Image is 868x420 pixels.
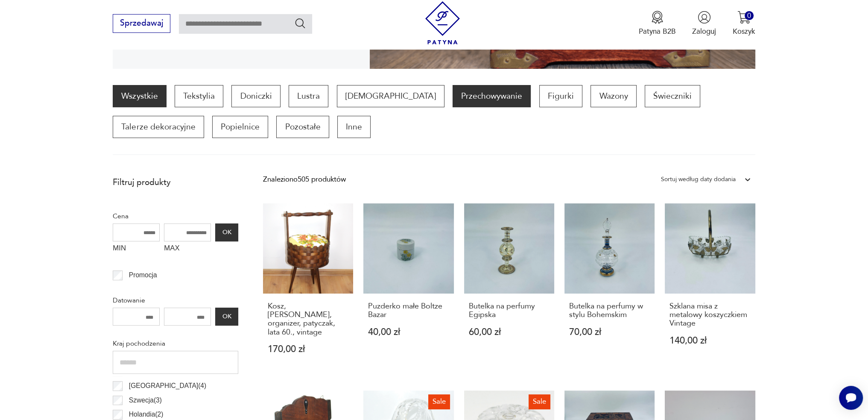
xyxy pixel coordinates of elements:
[215,308,238,326] button: OK
[737,11,751,24] img: Ikona koszyka
[129,409,164,420] p: Holandia ( 2 )
[661,174,736,185] div: Sortuj według daty dodania
[268,302,349,337] h3: Kosz, [PERSON_NAME], organizer, patyczak, lata 60., vintage
[113,241,160,258] label: MIN
[129,270,157,281] p: Promocja
[363,203,453,374] a: Puzderko małe Boltze BazarPuzderko małe Boltze Bazar40,00 zł
[113,14,170,33] button: Sprzedawaj
[263,203,353,374] a: Kosz, niciak, organizer, patyczak, lata 60., vintageKosz, [PERSON_NAME], organizer, patyczak, lat...
[468,328,549,337] p: 60,00 zł
[665,203,755,374] a: Szklana misa z metalowy koszyczkiem VintageSzklana misa z metalowy koszyczkiem Vintage140,00 zł
[289,85,328,107] a: Lustra
[215,223,238,241] button: OK
[276,116,329,138] a: Pozostałe
[129,380,206,391] p: [GEOGRAPHIC_DATA] ( 4 )
[164,241,211,258] label: MAX
[294,17,307,29] button: Szukaj
[669,336,751,345] p: 140,00 zł
[698,11,711,24] img: Ikonka użytkownika
[113,116,204,138] a: Talerze dekoracyjne
[368,302,449,320] h3: Puzderko małe Boltze Bazar
[368,328,449,337] p: 40,00 zł
[692,26,716,36] p: Zaloguj
[113,177,238,188] p: Filtruj produkty
[113,21,170,27] a: Sprzedawaj
[464,203,554,374] a: Butelka na perfumy EgipskaButelka na perfumy Egipska60,00 zł
[337,116,371,138] a: Inne
[113,85,166,107] a: Wszystkie
[733,26,755,36] p: Koszyk
[645,85,700,107] a: Świeczniki
[639,26,676,36] p: Patyna B2B
[839,386,863,410] iframe: Smartsupp widget button
[337,85,444,107] a: [DEMOGRAPHIC_DATA]
[212,116,268,138] a: Popielnice
[590,85,636,107] a: Wazony
[745,11,754,20] div: 0
[263,174,346,185] div: Znaleziono 505 produktów
[539,85,582,107] a: Figurki
[129,395,162,406] p: Szwecja ( 3 )
[268,345,349,354] p: 170,00 zł
[639,11,676,36] a: Ikona medaluPatyna B2B
[231,85,280,107] a: Doniczki
[651,11,664,24] img: Ikona medalu
[564,203,655,374] a: Butelka na perfumy w stylu BohemskimButelka na perfumy w stylu Bohemskim70,00 zł
[113,295,238,306] p: Datowanie
[733,11,755,36] button: 0Koszyk
[113,338,238,349] p: Kraj pochodzenia
[639,11,676,36] button: Patyna B2B
[421,1,464,44] img: Patyna - sklep z meblami i dekoracjami vintage
[468,302,549,320] h3: Butelka na perfumy Egipska
[175,85,223,107] a: Tekstylia
[453,85,531,107] a: Przechowywanie
[569,302,650,320] h3: Butelka na perfumy w stylu Bohemskim
[113,211,238,222] p: Cena
[569,328,650,337] p: 70,00 zł
[669,302,751,328] h3: Szklana misa z metalowy koszyczkiem Vintage
[692,11,716,36] button: Zaloguj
